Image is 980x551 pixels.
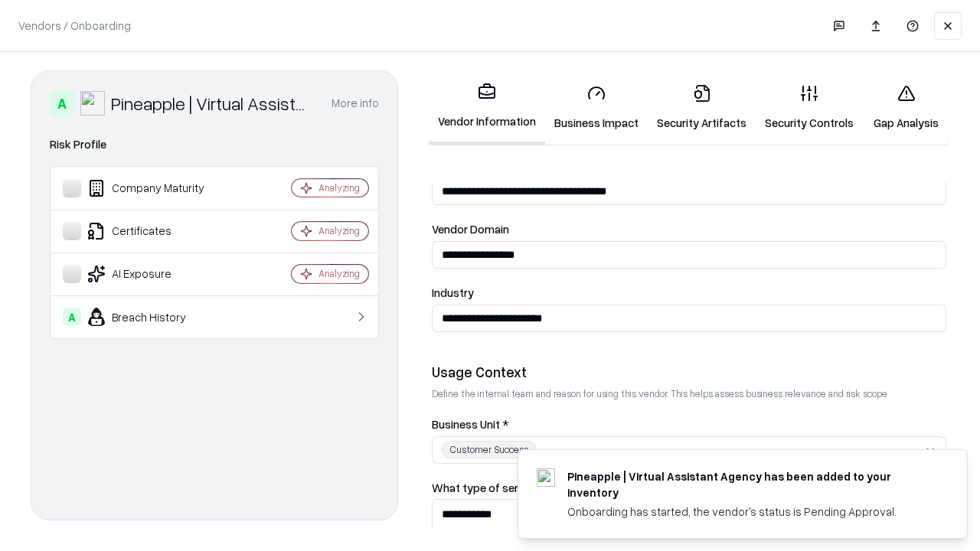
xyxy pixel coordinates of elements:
[318,267,360,280] div: Analyzing
[432,419,946,430] label: Business Unit *
[863,72,949,143] a: Gap Analysis
[50,91,74,116] div: A
[63,308,246,326] div: Breach History
[318,181,360,194] div: Analyzing
[648,72,756,143] a: Security Artifacts
[432,387,946,400] p: Define the internal team and reason for using this vendor. This helps assess business relevance a...
[432,436,946,464] button: Customer Success
[111,91,313,116] div: Pineapple | Virtual Assistant Agency
[63,222,246,240] div: Certificates
[432,482,946,494] label: What type of service does the vendor provide? *
[756,72,863,143] a: Security Controls
[567,468,930,500] div: Pineapple | Virtual Assistant Agency has been added to your inventory
[432,287,946,298] label: Industry
[537,468,555,487] img: trypineapple.com
[332,90,379,117] button: More info
[63,308,81,326] div: A
[442,441,537,458] div: Customer Success
[432,223,946,235] label: Vendor Domain
[429,70,545,145] a: Vendor Information
[545,72,648,143] a: Business Impact
[318,224,360,237] div: Analyzing
[50,135,379,154] div: Risk Profile
[63,265,246,283] div: AI Exposure
[63,179,246,197] div: Company Maturity
[80,91,105,116] img: Pineapple | Virtual Assistant Agency
[18,18,131,34] p: Vendors / Onboarding
[432,363,946,381] div: Usage Context
[567,504,930,520] div: Onboarding has started, the vendor's status is Pending Approval.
